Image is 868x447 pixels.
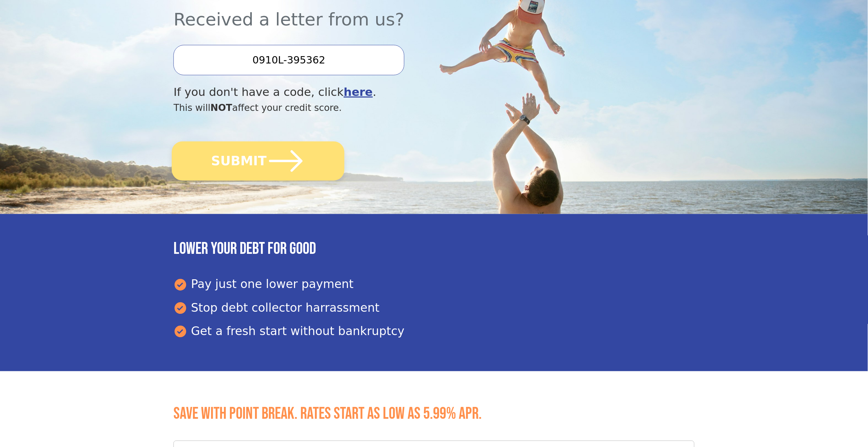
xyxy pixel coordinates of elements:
[173,101,616,115] div: This will affect your credit score.
[173,300,694,317] div: Stop debt collector harrassment
[173,323,694,340] div: Get a fresh start without bankruptcy
[173,276,694,293] div: Pay just one lower payment
[173,239,694,259] h3: Lower your debt for good
[173,404,694,424] h3: Save with Point Break. Rates start as low as 5.99% APR.
[173,84,616,101] div: If you don't have a code, click .
[172,142,345,181] button: SUBMIT
[344,85,373,99] a: here
[210,102,232,113] span: NOT
[173,45,404,75] input: Enter your Offer Code:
